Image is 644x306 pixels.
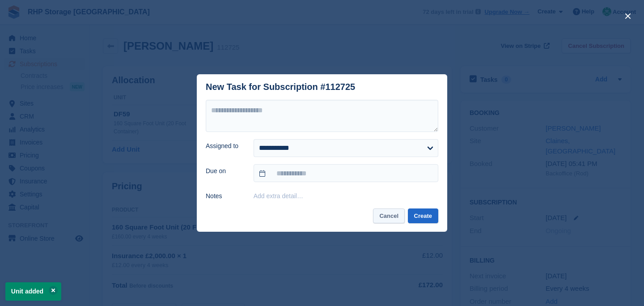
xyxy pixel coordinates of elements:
[5,282,61,301] p: Unit added
[206,191,243,201] label: Notes
[373,208,405,223] button: Cancel
[206,141,243,151] label: Assigned to
[254,192,303,200] button: Add extra detail…
[206,166,243,176] label: Due on
[408,208,438,223] button: Create
[621,9,635,23] button: close
[206,82,355,92] div: New Task for Subscription #112725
